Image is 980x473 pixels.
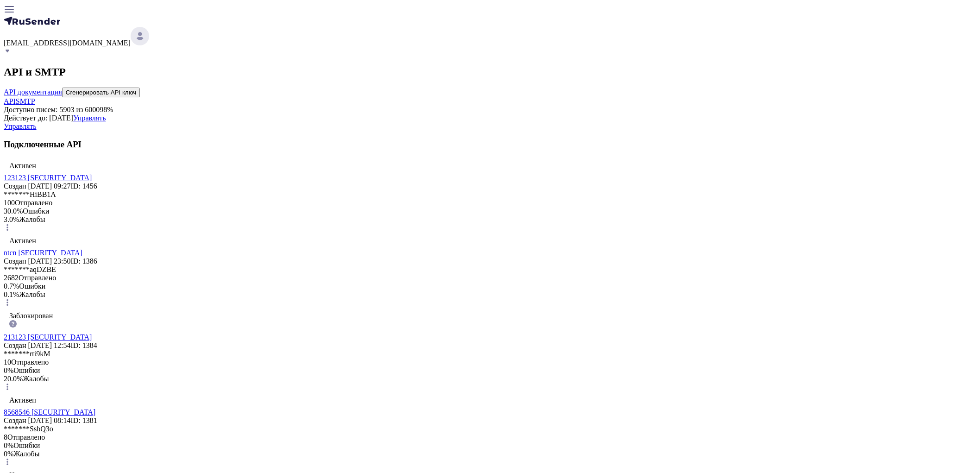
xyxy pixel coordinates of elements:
span: 0% [4,441,13,449]
span: Жалобы [19,290,45,298]
span: ID: 1381 [71,416,97,424]
a: 213123 [SECURITY_DATA] [4,333,92,341]
button: Сгенерировать API ключ [62,88,140,97]
span: 0% [4,450,13,458]
span: 3.0% [4,215,19,223]
a: SMTP [16,97,35,105]
span: Отправлено [7,433,45,441]
span: ID: 1386 [71,257,97,265]
span: 2682 [4,274,19,282]
span: Доступно писем: 5903 из 6000 [4,106,100,114]
span: Отправлено [11,358,49,366]
span: Создан [DATE] 09:27 [4,182,71,190]
span: Ошибки [13,366,40,374]
span: [EMAIL_ADDRESS][DOMAIN_NAME] [4,39,131,47]
span: 20.0% [4,375,23,383]
a: Управлять [73,114,106,122]
h2: API и SMTP [4,66,976,78]
a: 123123 [SECURITY_DATA] [4,174,92,182]
a: API документация [4,88,62,96]
span: 8 [4,433,7,441]
span: Создан [DATE] 12:54 [4,341,71,349]
span: Отправлено [15,199,52,207]
span: 0.7% [4,282,19,290]
span: ID: 1456 [71,182,97,190]
span: 98% [100,106,113,114]
span: HiBB1A [30,190,56,198]
span: SsbQ3o [30,425,53,433]
span: 100 [4,199,15,207]
span: Действует до: [DATE] [4,114,73,122]
span: 30.0% [4,207,23,215]
a: 8568546 [SECURITY_DATA] [4,408,95,416]
span: Заблокирован [9,312,53,320]
span: Отправлено [19,274,56,282]
span: 10 [4,358,11,366]
span: Создан [DATE] 08:14 [4,416,71,424]
span: Жалобы [19,215,45,223]
span: rti9kM [30,350,50,358]
span: Ошибки [13,441,40,449]
span: aqDZBE [30,265,56,273]
span: Жалобы [23,375,49,383]
a: API [4,97,16,105]
span: Ошибки [23,207,49,215]
span: Жалобы [13,450,39,458]
a: Управлять [4,122,37,130]
a: ntcn [SECURITY_DATA] [4,249,82,257]
span: 0.1% [4,290,19,298]
span: ID: 1384 [71,341,97,349]
span: Активен [9,162,36,170]
h3: Подключенные API [4,139,976,150]
span: Активен [9,237,36,245]
span: Активен [9,396,36,404]
span: 0% [4,366,13,374]
span: Создан [DATE] 23:50 [4,257,71,265]
span: Ошибки [19,282,45,290]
